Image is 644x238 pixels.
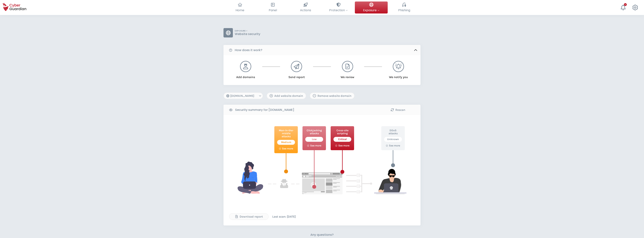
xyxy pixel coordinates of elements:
div: + [624,3,627,6]
p: Clickjacking attacks [305,129,323,135]
div: Low [305,137,323,142]
div: Last scan: [DATE] [272,214,296,219]
span: Home [235,8,244,13]
p: Cross-site scripting [333,129,351,135]
p: See more [282,147,293,150]
button: Remove website domain [310,93,354,99]
span: Actions [300,8,311,13]
span: Panel [269,8,277,13]
b: Security summary for [DOMAIN_NAME] [235,108,294,112]
p: See more [310,144,321,147]
b: How does it work? [235,48,262,52]
span: Protection [329,8,348,13]
h3: Any questions? [310,233,334,237]
p: DDoS attacks [384,129,402,135]
p: See more [338,144,349,147]
div: Download report [232,214,266,219]
div: Add domains [230,72,261,79]
button: Home [223,1,256,13]
img: hacker-svg [238,162,406,194]
div: We review [332,72,363,79]
span: Phishing [398,8,410,13]
button: Actions [289,1,322,13]
button: Exposure [355,1,388,13]
span: Exposure [363,8,379,13]
p: EXPOSURE > [235,30,260,32]
div: We notify you [383,72,414,79]
div: Unknown [384,137,402,142]
button: Panel [256,1,289,13]
p: Website security [235,32,260,36]
button: Rescan [378,107,418,113]
div: Medium [277,140,295,145]
div: Remove website domain [313,94,351,98]
div: Add website domain [270,94,303,98]
button: Download report [229,213,269,220]
button: Add website domain [267,93,306,99]
div: Send report [281,72,312,79]
button: Phishing [388,1,421,13]
p: See more [389,144,400,147]
button: Protection [322,1,355,13]
div: Critical [333,137,351,142]
div: Rescan [381,108,415,112]
p: Man-in-the-middle attacks [277,129,295,138]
